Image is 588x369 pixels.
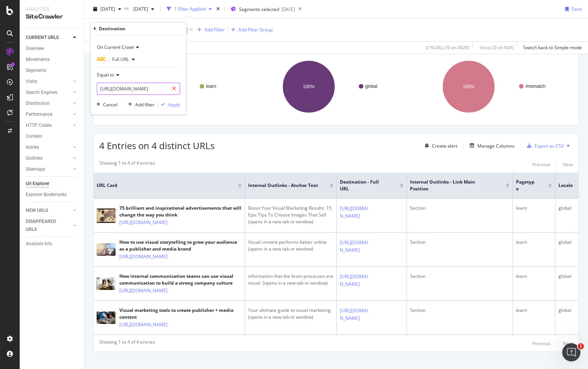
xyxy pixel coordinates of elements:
[532,340,550,347] div: Previous
[248,205,333,225] div: Boost Your Visual Marketing Results: 15 Epic Tips To Choose Images That Sell ⁠ (opens in a new ta...
[410,205,510,212] div: Section
[340,179,388,192] span: Destination - Full URL
[26,143,39,151] div: Inlinks
[365,84,377,89] text: global
[135,101,155,108] div: Add filter
[238,26,273,33] div: Add Filter Group
[90,3,124,15] button: [DATE]
[26,180,49,188] div: Url Explorer
[26,100,50,107] div: Distribution
[124,5,130,11] span: vs
[532,160,550,169] button: Previous
[26,218,71,234] a: DISAPPEARED URLS
[516,307,552,314] div: learn
[410,273,510,280] div: Section
[410,179,494,192] span: Internal Outlinks - Link Main Position
[479,44,514,51] div: - Visits ( 0 on N/A )
[205,26,225,33] div: Add Filter
[340,239,371,254] a: [URL][DOMAIN_NAME]
[97,54,138,66] button: Full URL
[100,6,115,12] span: 2025 Sep. 28th
[119,287,167,294] a: [URL][DOMAIN_NAME]
[119,219,167,226] a: [URL][DOMAIN_NAME]
[563,161,573,168] div: Next
[26,89,71,97] a: Search Engines
[467,141,514,150] button: Manage Columns
[168,101,180,108] div: Apply
[99,139,214,152] span: 4 Entries on 4 distinct URLs
[463,84,474,89] text: 100%
[26,67,78,75] a: Segments
[26,165,45,173] div: Sitemaps
[258,54,412,120] svg: A chart.
[418,54,573,120] svg: A chart.
[516,273,552,280] div: learn
[215,5,221,13] div: times
[112,56,129,63] span: Full URL
[26,45,78,53] a: Overview
[563,160,573,169] button: Next
[516,205,552,212] div: learn
[410,307,510,314] div: Section
[97,311,116,324] img: main image
[97,209,116,223] img: main image
[26,45,44,53] div: Overview
[562,3,582,15] button: Save
[523,44,582,51] div: Switch back to Simple mode
[130,3,157,15] button: [DATE]
[558,307,588,314] div: global
[26,121,71,129] a: HTTP Codes
[26,132,78,140] a: Content
[26,191,78,199] a: Explorer Bookmarks
[26,180,78,188] a: Url Explorer
[248,273,333,286] div: information that the brain processes are visual ⁠ (opens in a new tab or window)
[97,277,116,290] img: main image
[94,101,117,109] button: Cancel
[119,307,242,321] div: Visual marketing tools to create publisher + media content
[239,6,279,12] span: Segments selected
[119,321,167,329] a: [URL][DOMAIN_NAME]
[130,6,148,12] span: 2025 Sep. 7th
[26,240,52,248] div: Analysis Info
[103,101,117,108] div: Cancel
[520,42,582,54] button: Switch back to Simple mode
[248,182,318,189] span: Internal Outlinks - Anchor Text
[26,67,46,75] div: Segments
[563,340,573,347] div: Next
[572,6,582,12] div: Save
[125,101,155,109] button: Add filter
[26,207,48,215] div: NEW URLS
[158,101,180,109] button: Apply
[516,179,537,192] span: pagetype
[281,6,295,12] div: [DATE]
[340,205,371,220] a: [URL][DOMAIN_NAME]
[26,132,42,140] div: Content
[422,140,457,152] button: Create alert
[26,111,71,118] a: Performance
[26,154,42,162] div: Outlinks
[26,6,78,12] div: Analytics
[99,54,253,120] div: A chart.
[340,273,371,288] a: [URL][DOMAIN_NAME]
[558,273,588,280] div: global
[97,182,236,189] span: URL Card
[228,3,295,15] button: Segments selected[DATE]
[119,239,242,252] div: How to use visual storytelling to grow your audience as a publisher and media brand
[516,239,552,246] div: learn
[558,239,588,246] div: global
[228,25,273,34] button: Add Filter Group
[26,34,71,42] a: CURRENT URLS
[26,165,71,173] a: Sitemaps
[26,56,78,64] a: Movements
[26,12,78,21] div: SiteCrawler
[477,143,514,149] div: Manage Columns
[562,343,580,361] iframe: Intercom live chat
[303,84,314,89] text: 100%
[99,339,155,348] div: Showing 1 to 4 of 4 entries
[119,253,167,260] a: [URL][DOMAIN_NAME]
[410,239,510,246] div: Section
[558,205,588,212] div: global
[97,72,114,78] span: Equal to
